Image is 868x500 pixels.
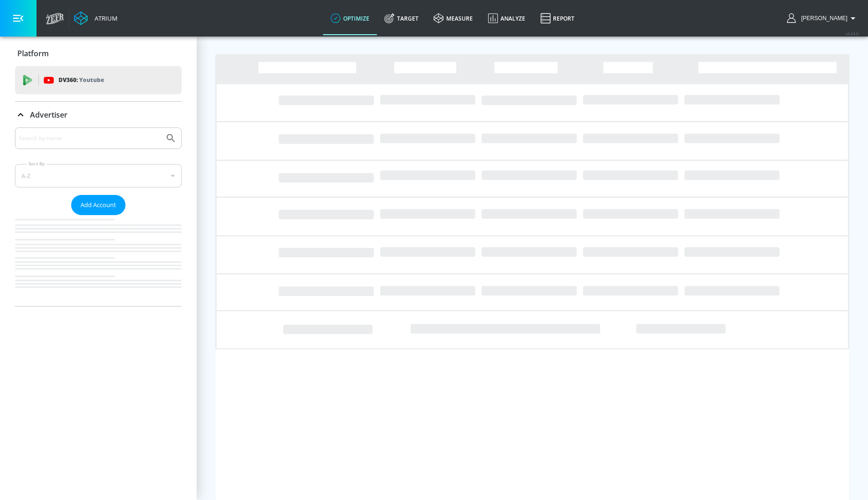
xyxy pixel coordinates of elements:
div: Platform [15,40,182,67]
a: Report [533,1,582,35]
p: Advertiser [30,110,67,120]
a: optimize [323,1,377,35]
span: v 4.24.0 [846,31,859,36]
span: Add Account [81,200,116,210]
a: Target [377,1,426,35]
nav: list of Advertiser [15,215,182,306]
input: Search by name [19,132,161,144]
p: DV360: [59,75,104,85]
p: Youtube [79,75,104,85]
a: measure [426,1,480,35]
div: Atrium [91,14,118,22]
a: Analyze [480,1,533,35]
label: Sort By [27,161,47,167]
div: Advertiser [15,102,182,128]
button: Add Account [71,195,125,215]
span: login as: uyen.hoang@zefr.com [797,15,847,22]
button: [PERSON_NAME] [787,13,859,24]
div: A-Z [15,164,182,187]
div: DV360: Youtube [15,66,182,94]
div: Advertiser [15,127,182,306]
a: Atrium [74,11,118,25]
p: Platform [17,48,49,59]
